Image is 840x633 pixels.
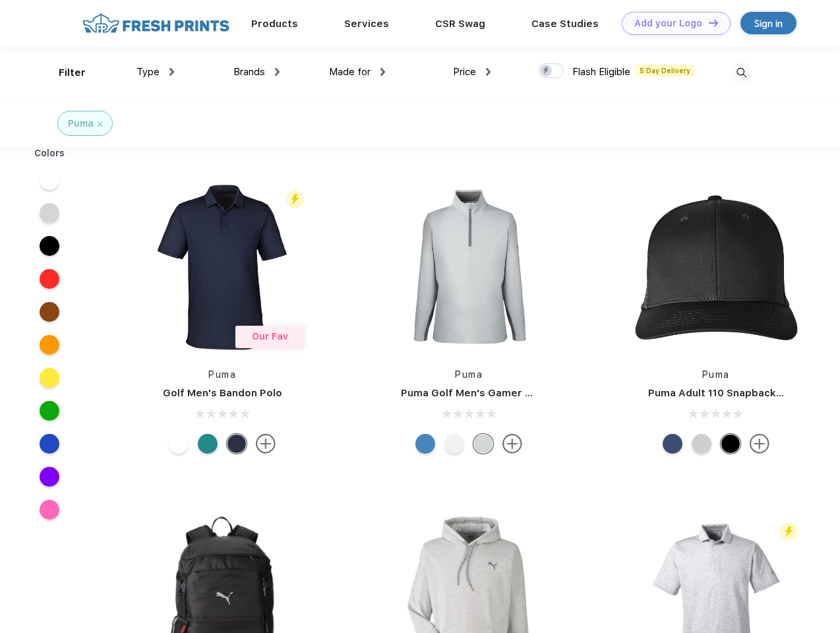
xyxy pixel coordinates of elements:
img: flash_active_toggle.svg [780,523,798,541]
a: Sign in [740,12,796,34]
span: 5 Day Delivery [636,65,694,76]
div: High Rise [473,434,493,454]
img: flash_active_toggle.svg [286,191,304,208]
img: more.svg [750,434,769,454]
div: Pma Blk Pma Blk [721,434,740,454]
div: Sign in [754,16,783,31]
img: more.svg [502,434,522,454]
a: Puma [702,369,730,380]
div: Puma [68,117,94,131]
div: Peacoat Qut Shd [663,434,682,454]
img: func=resize&h=266 [381,179,556,355]
span: Brands [233,66,265,78]
a: Products [251,18,298,30]
img: dropdown.png [486,68,491,76]
div: Bright Cobalt [415,434,435,454]
div: Add your Logo [634,18,702,29]
a: Golf Men's Bandon Polo [163,387,282,399]
img: func=resize&h=266 [628,179,804,355]
div: Green Lagoon [198,434,218,454]
img: dropdown.png [380,68,385,76]
img: desktop_search.svg [731,62,752,84]
span: Type [136,66,160,78]
div: Filter [59,65,86,80]
a: CSR Swag [435,18,485,30]
img: more.svg [256,434,276,454]
img: fo%20logo%202.webp [78,12,233,35]
div: Bright White [444,434,464,454]
a: Puma Golf Men's Gamer Golf Quarter-Zip [401,387,609,399]
div: Quarry Brt Whit [692,434,711,454]
span: Made for [329,66,371,78]
span: Flash Eligible [572,66,630,78]
span: Our Fav [252,331,288,342]
span: Price [453,66,476,78]
a: Puma [455,369,483,380]
img: func=resize&h=266 [135,179,310,355]
img: dropdown.png [169,68,174,76]
a: Services [344,18,389,30]
a: Puma [208,369,236,380]
div: Colors [24,146,75,160]
img: dropdown.png [275,68,280,76]
img: DT [709,19,718,26]
div: Bright White [169,434,189,454]
img: filter_cancel.svg [98,122,102,127]
div: Navy Blazer [227,434,247,454]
